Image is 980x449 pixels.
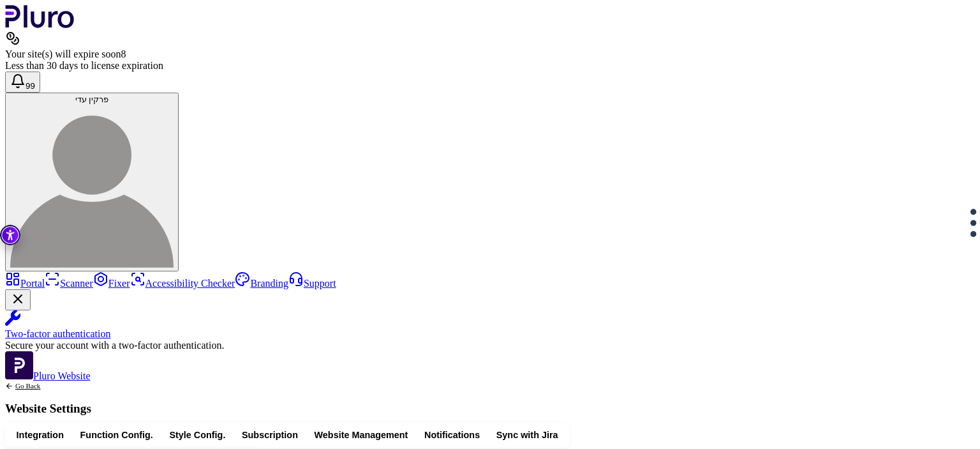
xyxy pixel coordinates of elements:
img: פרקין עדי [10,104,174,268]
button: Close Two-factor authentication notification [5,289,31,310]
a: Branding [235,278,288,289]
a: Accessibility Checker [130,278,235,289]
span: Notifications [424,429,480,441]
button: פרקין עדיפרקין עדי [5,93,179,271]
button: Sync with Jira [488,426,566,445]
a: Portal [5,278,45,289]
a: Two-factor authentication [5,310,975,340]
a: Support [288,278,336,289]
button: Website Management [306,426,416,445]
h1: Website Settings [5,402,91,415]
span: 99 [26,81,35,91]
a: Fixer [93,278,130,289]
button: Notifications [416,426,488,445]
span: Function Config. [80,429,153,441]
div: Less than 30 days to license expiration [5,60,975,72]
div: Two-factor authentication [5,328,975,340]
span: Style Config. [169,429,225,441]
a: Back to previous screen [5,382,91,390]
div: Secure your account with a two-factor authentication. [5,340,975,351]
button: Subscription [234,426,306,445]
a: Scanner [45,278,93,289]
button: Open notifications, you have 390 new notifications [5,72,40,93]
a: Open Pluro Website [5,370,91,381]
span: 8 [121,49,126,59]
span: Sync with Jira [496,429,558,441]
a: Logo [5,19,75,30]
span: Subscription [242,429,298,441]
button: Integration [8,426,72,445]
button: Style Config. [161,426,234,445]
span: Website Management [315,429,408,441]
span: Integration [17,429,64,441]
aside: Sidebar menu [5,271,975,382]
span: פרקין עדי [75,95,109,104]
button: Function Config. [72,426,161,445]
div: Your site(s) will expire soon [5,49,975,60]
